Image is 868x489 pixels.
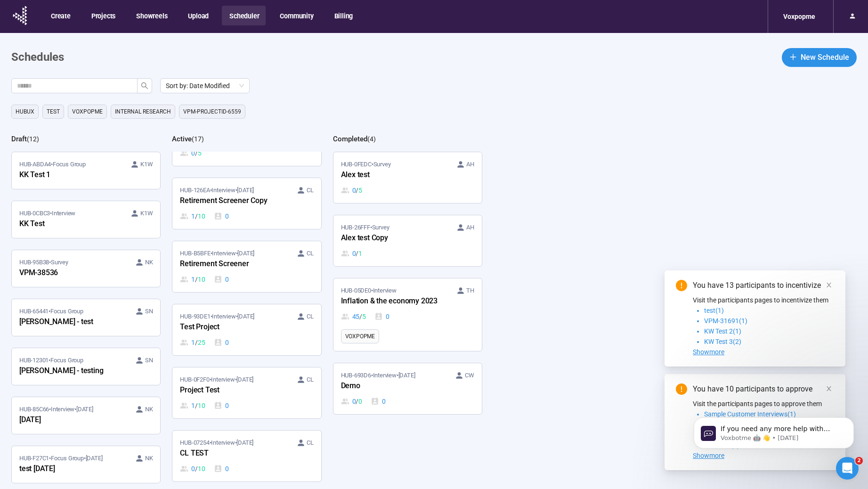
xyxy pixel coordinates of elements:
time: [DATE] [236,376,253,383]
span: / [356,248,358,259]
button: Scheduler [222,6,266,25]
span: HUB-0CBC3 • Interview [19,209,75,218]
a: HUB-93DE1•Interview•[DATE] CLTest Project1 / 250 [172,304,321,355]
button: search [137,78,152,93]
span: ( 12 ) [27,135,39,143]
div: test [DATE] [19,463,123,475]
a: HUB-126EA•Interview•[DATE] CLRetirement Screener Copy1 / 100 [172,178,321,229]
button: Billing [327,6,360,25]
a: HUB-0FEDC•Survey AHAlex test0 / 5 [333,152,482,203]
button: Community [272,6,320,25]
div: Demo [341,380,445,392]
div: KK Test 1 [19,169,123,181]
span: HUB-B5BFE • Interview • [180,249,254,258]
div: 0 [180,464,205,474]
span: TH [466,286,474,295]
span: 25 [198,337,205,348]
div: 1 [180,211,205,221]
div: 0 [371,396,386,407]
time: [DATE] [86,455,103,462]
div: Alex test Copy [341,232,445,244]
span: exclamation-circle [676,280,687,291]
span: / [356,185,358,196]
span: HUB-ABDA4 • Focus Group [19,160,86,169]
div: 0 [214,464,229,474]
button: Create [43,6,77,25]
div: 0 [214,400,229,411]
a: HUB-26FFF•Survey AHAlex test Copy0 / 1 [333,215,482,266]
div: Retirement Screener Copy [180,195,284,207]
span: 10 [198,274,205,285]
span: HUB-F27C1 • Focus Group • [19,454,102,463]
span: / [195,337,198,348]
a: HUB-07254•Interview•[DATE] CLCL TEST0 / 100 [172,431,321,481]
span: / [195,211,198,221]
span: ( 17 ) [192,135,204,143]
span: NK [145,405,153,414]
span: Internal Research [115,107,171,116]
span: HUB-85C66 • Interview • [19,405,93,414]
div: Test Project [180,321,284,334]
div: 1 [180,400,205,411]
span: 5 [358,185,362,196]
span: HUB-12301 • Focus Group [19,356,83,365]
span: plus [789,53,797,61]
iframe: Intercom notifications message [680,398,868,464]
div: KK Test [19,218,123,230]
span: HUB-93DE1 • Interview • [180,312,254,321]
span: Voxpopme [345,332,375,341]
span: CL [307,375,314,384]
span: KW Test 2(1) [704,327,741,335]
span: HUB-0F2F0 • Interview • [180,375,253,384]
a: HUB-65441•Focus Group SN[PERSON_NAME] - test [12,299,160,336]
span: Test [47,107,60,116]
span: SN [145,307,153,316]
div: 1 [180,274,205,285]
span: AH [466,223,474,232]
span: / [195,274,198,285]
span: CL [307,438,314,448]
a: HUB-95B38•Survey NKVPM-38536 [12,250,160,287]
button: plusNew Schedule [782,48,857,67]
a: HUB-B5BFE•Interview•[DATE] CLRetirement Screener1 / 100 [172,241,321,292]
div: 0 [214,274,229,285]
div: You have 13 participants to incentivize [693,280,834,291]
span: HUB-0FEDC • Survey [341,160,391,169]
span: / [195,400,198,411]
span: CL [307,312,314,321]
span: 0 [358,396,362,407]
span: HUB-65441 • Focus Group [19,307,83,316]
span: close [826,282,832,288]
span: 10 [198,400,205,411]
div: Inflation & the economy 2023 [341,295,445,308]
span: Showmore [693,348,724,356]
span: NK [145,258,153,267]
div: You have 10 participants to approve [693,383,834,395]
span: CL [307,186,314,195]
span: exclamation-circle [676,383,687,395]
span: 2 [855,457,863,465]
span: / [359,311,362,322]
span: New Schedule [801,51,849,63]
div: 45 [341,311,366,322]
span: CL [307,249,314,258]
div: 0 [341,396,362,407]
div: 0 [374,311,389,322]
div: [PERSON_NAME] - test [19,316,123,328]
div: Voxpopme [778,8,821,25]
div: 0 [180,148,201,158]
span: HUB-693D6 • Interview • [341,371,415,380]
span: HubUX [16,107,34,116]
a: HUB-693D6•Interview•[DATE] CWDemo0 / 00 [333,363,482,414]
div: 1 [180,337,205,348]
span: 1 [358,248,362,259]
span: AH [466,160,474,169]
div: Retirement Screener [180,258,284,270]
span: / [356,396,358,407]
div: Project Test [180,384,284,397]
span: close [826,385,832,392]
time: [DATE] [237,187,254,194]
